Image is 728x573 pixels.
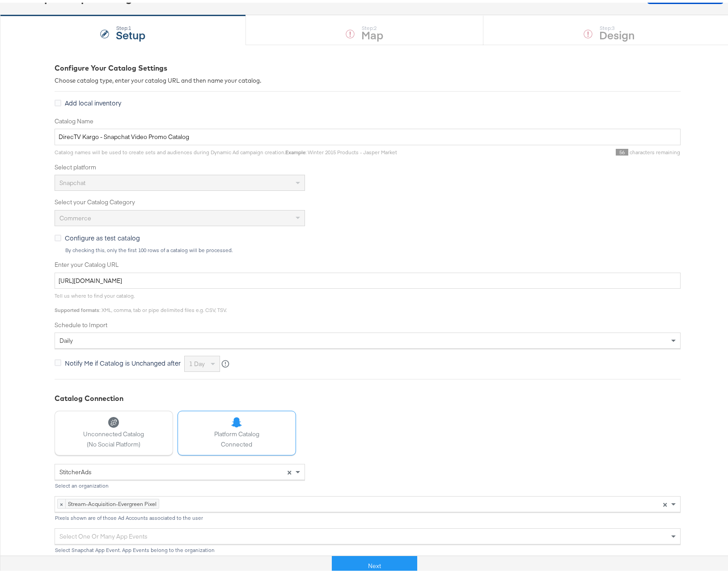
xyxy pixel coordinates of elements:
[661,494,669,509] span: Clear all
[65,96,121,105] span: Add local inventory
[58,497,66,506] span: ×
[616,146,628,153] span: 56
[65,244,681,251] div: By checking this, only the first 100 rows of a catalog will be processed.
[55,544,681,551] div: Select Snapchat App Event. App Events belong to the organization
[83,427,144,436] span: Unconnected Catalog
[59,176,85,184] span: Snapchat
[55,290,227,311] span: Tell us where to find your catalog. : XML, comma, tab or pipe delimited files e.g. CSV, TSV.
[65,356,181,365] span: Notify Me if Catalog is Unchanged after
[55,480,305,486] div: Select an organization
[55,408,173,453] button: Unconnected Catalog(No Social Platform)
[214,427,259,436] span: Platform Catalog
[55,318,681,327] label: Schedule to Import
[59,465,92,473] span: StitcherAds
[55,391,681,401] div: Catalog Connection
[189,357,205,365] span: 1 day
[59,334,73,342] span: daily
[55,74,681,82] div: Choose catalog type, enter your catalog URL and then name your catalog.
[55,126,681,143] input: Name your catalog e.g. My Dynamic Product Catalog
[55,146,397,153] span: Catalog names will be used to create sets and audiences during Dynamic Ad campaign creation. : Wi...
[397,146,681,153] div: characters remaining
[55,270,681,286] input: Enter Catalog URL, e.g. http://www.example.com/products.xml
[55,304,99,311] strong: Supported formats
[285,146,305,153] strong: Example
[178,408,296,453] button: Platform CatalogConnected
[55,195,681,204] label: Select your Catalog Category
[65,231,140,240] span: Configure as test catalog
[663,497,667,505] span: ×
[59,211,91,219] span: Commerce
[286,462,293,477] span: Clear value
[55,512,681,518] div: Pixels shown are of those Ad Accounts associated to the user
[116,22,145,29] div: Step: 1
[214,438,259,446] span: Connected
[83,438,144,446] span: (No Social Platform)
[55,114,681,123] label: Catalog Name
[55,258,681,266] label: Enter your Catalog URL
[55,160,681,169] label: Select platform
[116,25,145,39] strong: Setup
[55,60,681,71] div: Configure Your Catalog Settings
[55,526,680,541] div: Select one or many app events
[66,497,159,506] span: Stream-Acquisition-Evergreen Pixel
[287,465,292,473] span: ×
